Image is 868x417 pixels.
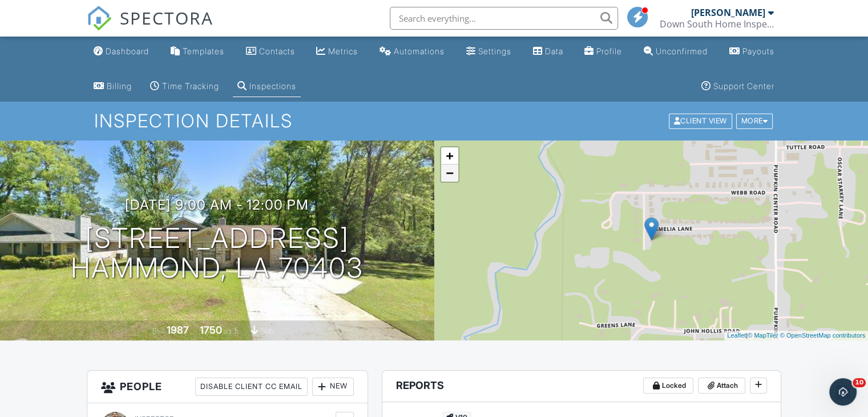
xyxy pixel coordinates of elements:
[162,81,219,91] div: Time Tracking
[528,41,568,62] a: Data
[224,327,240,335] span: sq. ft.
[328,46,358,56] div: Metrics
[713,81,774,91] div: Support Center
[656,46,708,56] div: Unconfirmed
[89,76,136,97] a: Billing
[312,378,354,396] div: New
[441,147,458,165] a: Zoom in
[200,324,222,336] div: 1750
[89,41,154,62] a: Dashboard
[853,378,866,387] span: 10
[697,76,779,97] a: Support Center
[125,197,309,212] h3: [DATE] 9:00 am - 12:00 pm
[829,378,857,406] iframe: Intercom live chat
[183,46,224,56] div: Templates
[166,41,229,62] a: Templates
[545,46,563,56] div: Data
[87,371,368,403] h3: People
[87,15,213,39] a: SPECTORA
[596,46,622,56] div: Profile
[725,41,779,62] a: Payouts
[87,6,112,31] img: The Best Home Inspection Software - Spectora
[312,41,362,62] a: Metrics
[259,46,295,56] div: Contacts
[462,41,516,62] a: Settings
[441,165,458,182] a: Zoom out
[478,46,511,56] div: Settings
[639,41,712,62] a: Unconfirmed
[249,81,296,91] div: Inspections
[167,324,189,336] div: 1987
[668,116,735,125] a: Client View
[120,6,213,30] span: SPECTORA
[724,331,868,340] div: |
[742,46,774,56] div: Payouts
[669,114,732,129] div: Client View
[394,46,445,56] div: Automations
[71,223,364,284] h1: [STREET_ADDRESS] Hammond, LA 70403
[107,81,132,91] div: Billing
[106,46,149,56] div: Dashboard
[727,332,746,339] a: Leaflet
[736,114,773,129] div: More
[660,18,774,30] div: Down South Home Inspection, LLC
[146,76,224,97] a: Time Tracking
[152,327,165,335] span: Built
[260,327,273,335] span: slab
[748,332,778,339] a: © MapTiler
[233,76,301,97] a: Inspections
[580,41,627,62] a: Company Profile
[241,41,300,62] a: Contacts
[94,111,774,131] h1: Inspection Details
[375,41,449,62] a: Automations (Basic)
[195,378,308,396] div: Disable Client CC Email
[691,7,765,18] div: [PERSON_NAME]
[390,7,618,30] input: Search everything...
[780,332,865,339] a: © OpenStreetMap contributors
